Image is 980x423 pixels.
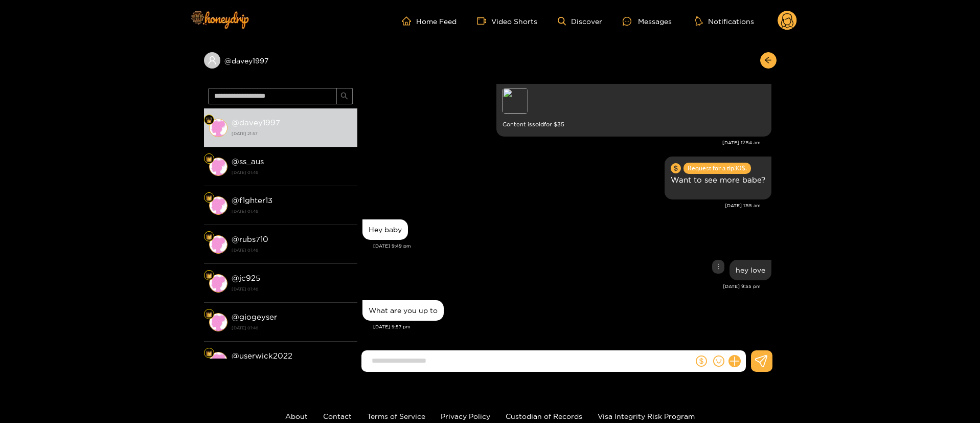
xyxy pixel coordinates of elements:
[209,119,227,137] img: conversation
[715,263,722,270] span: more
[232,129,352,138] strong: [DATE] 21:57
[558,17,602,26] a: Discover
[402,16,457,26] a: Home Feed
[285,412,308,420] a: About
[623,15,672,27] div: Messages
[232,196,272,205] strong: @ f1ghter13
[362,300,444,321] div: Sep. 30, 9:57 pm
[665,157,771,199] div: Sep. 25, 1:55 am
[671,163,681,173] span: dollar-circle
[323,412,352,420] a: Contact
[362,202,761,209] div: [DATE] 1:55 am
[713,355,724,367] span: smile
[760,52,777,69] button: arrow-left
[206,156,212,162] img: Fan Level
[206,350,212,357] img: Fan Level
[232,235,268,243] strong: @ rubs710
[232,274,260,282] strong: @ jc925
[232,207,352,216] strong: [DATE] 01:46
[209,235,227,254] img: conversation
[683,163,751,174] span: Request for a tip 30 $.
[692,16,757,26] button: Notifications
[204,52,357,69] div: @davey1997
[340,92,348,101] span: search
[232,118,280,127] strong: @ davey1997
[209,158,227,176] img: conversation
[477,16,491,26] span: video-camera
[598,412,695,420] a: Visa Integrity Risk Program
[441,412,490,420] a: Privacy Policy
[206,311,212,318] img: Fan Level
[232,246,352,255] strong: [DATE] 01:46
[730,260,771,280] div: Sep. 30, 9:55 pm
[209,196,227,215] img: conversation
[232,323,352,332] strong: [DATE] 01:46
[696,355,707,367] span: dollar
[362,219,408,240] div: Sep. 30, 9:49 pm
[694,353,709,369] button: dollar
[336,88,353,104] button: search
[506,412,582,420] a: Custodian of Records
[232,313,277,321] strong: @ giogeyser
[671,174,765,186] p: Want to see more babe?
[362,139,761,146] div: [DATE] 12:54 am
[209,274,227,293] img: conversation
[764,56,772,65] span: arrow-left
[232,351,292,360] strong: @ userwick2022
[362,283,761,290] div: [DATE] 9:55 pm
[206,234,212,240] img: Fan Level
[367,412,425,420] a: Terms of Service
[209,352,227,370] img: conversation
[736,266,765,274] div: hey love
[206,117,212,123] img: Fan Level
[232,157,264,166] strong: @ ss_aus
[206,195,212,201] img: Fan Level
[503,119,765,130] small: Content is sold for $ 35
[206,273,212,279] img: Fan Level
[208,56,217,65] span: user
[232,284,352,294] strong: [DATE] 01:46
[232,168,352,177] strong: [DATE] 01:46
[369,226,402,234] div: Hey baby
[373,242,771,250] div: [DATE] 9:49 pm
[402,16,416,26] span: home
[209,313,227,331] img: conversation
[373,323,771,330] div: [DATE] 9:57 pm
[496,62,771,137] div: Sep. 25, 12:54 am
[369,306,438,315] div: What are you up to
[477,16,537,26] a: Video Shorts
